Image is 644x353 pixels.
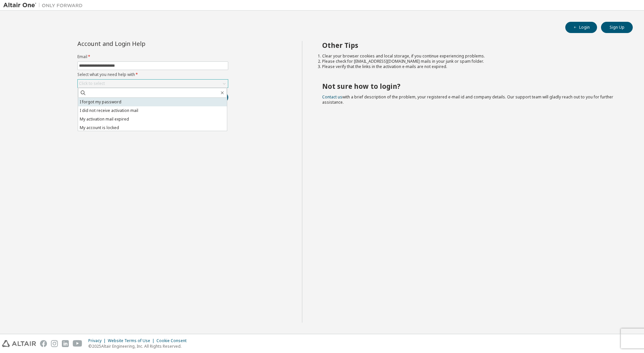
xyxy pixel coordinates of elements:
[156,338,191,343] div: Cookie Consent
[73,340,82,347] img: youtube.svg
[3,2,86,9] img: Altair One
[88,343,191,349] p: © 2025 Altair Engineering, Inc. All Rights Reserved.
[77,72,228,77] label: Select what you need help with
[108,338,156,343] div: Website Terms of Use
[322,94,613,105] span: with a brief description of the problem, your registered e-mail id and company details. Our suppo...
[565,22,597,33] button: Login
[40,340,47,347] img: facebook.svg
[78,98,227,106] li: I forgot my password
[77,54,228,59] label: Email
[322,53,621,59] li: Clear your browser cookies and local storage, if you continue experiencing problems.
[78,80,228,88] div: Click to select
[322,94,342,100] a: Contact us
[601,22,633,33] button: Sign Up
[51,340,58,347] img: instagram.svg
[2,340,36,347] img: altair_logo.svg
[77,41,198,46] div: Account and Login Help
[322,41,621,50] h2: Other Tips
[322,64,621,69] li: Please verify that the links in the activation e-mails are not expired.
[79,81,105,86] div: Click to select
[88,338,108,343] div: Privacy
[322,59,621,64] li: Please check for [EMAIL_ADDRESS][DOMAIN_NAME] mails in your junk or spam folder.
[322,82,621,90] h2: Not sure how to login?
[62,340,69,347] img: linkedin.svg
